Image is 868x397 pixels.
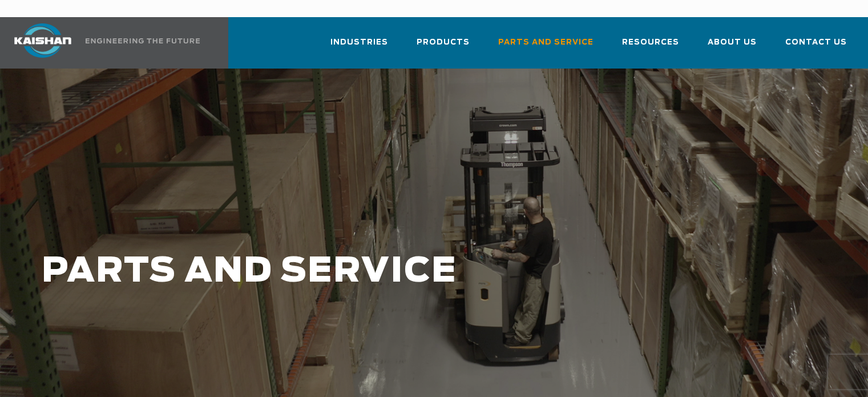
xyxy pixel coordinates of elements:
[785,36,847,49] span: Contact Us
[330,36,388,49] span: Industries
[417,36,470,49] span: Products
[86,38,200,43] img: Engineering the future
[498,27,594,66] a: Parts and Service
[622,27,679,66] a: Resources
[42,252,693,291] h1: PARTS AND SERVICE
[330,27,388,66] a: Industries
[417,27,470,66] a: Products
[785,27,847,66] a: Contact Us
[708,36,757,49] span: About Us
[498,36,594,49] span: Parts and Service
[622,36,679,49] span: Resources
[708,27,757,66] a: About Us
